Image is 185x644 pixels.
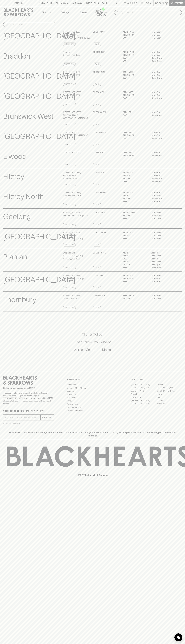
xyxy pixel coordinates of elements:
p: 11am – 8pm [151,151,175,154]
p: THURS - FRI [123,74,147,77]
a: Call [93,183,101,186]
p: 11am – 8pm [151,200,175,203]
p: 11am – 9pm [151,297,175,300]
p: SUN - WED [123,91,147,94]
p: 11am – 8pm [151,91,175,94]
a: Call [93,203,101,206]
p: SUN [123,180,147,183]
a: Call [93,43,101,46]
p: SAT [123,77,147,80]
p: 11am – 8pm [151,71,175,74]
p: 03 9077 5145 [93,30,106,34]
a: Call [93,243,101,246]
p: WED [123,257,147,260]
p: Tastings [61,11,69,14]
a: Braddon [156,383,182,386]
p: [STREET_ADDRESS][PERSON_NAME] , [GEOGRAPHIC_DATA] [63,231,92,240]
p: 11am – 9pm [151,54,175,57]
p: Closed – [151,251,175,254]
a: Thornbury [156,402,182,405]
p: MON - WED [123,30,147,34]
p: SAT [123,114,147,117]
a: [GEOGRAPHIC_DATA] [156,386,182,389]
p: THUR [123,194,147,197]
a: Geelong [156,396,182,399]
a: Gift Cards [67,396,118,399]
a: Call [93,286,101,289]
p: MON - WED [123,171,147,174]
p: [STREET_ADDRESS] , North Fitzroy VIC 3068 [63,191,83,197]
p: 11am – 9pm [151,74,175,77]
p: Login [145,2,151,5]
p: 03 9191 4850 [93,151,105,154]
a: Brunswick West [131,389,156,393]
p: We will never spam you [3,422,54,425]
p: SAT [123,57,147,60]
p: Fitzroy North [3,191,44,202]
div: Call to action block [3,322,182,366]
p: OUR STORES [131,378,182,381]
p: 11am – 9pm [151,34,175,37]
p: It is against the law to sell or supply alcohol to, or to obtain alcohol on behalf of a person un... [3,392,54,405]
a: Directions [63,306,76,309]
p: 03 9381 2129 [93,71,105,74]
p: TUES [123,254,147,257]
p: SUN [123,266,147,269]
p: 10am – 9pm [151,97,175,100]
strong: Liquor License #32064953 [29,397,53,399]
a: Directions [63,223,76,226]
p: SAT [123,137,147,140]
p: Braddon [3,51,30,62]
p: [GEOGRAPHIC_DATA] [3,231,75,242]
p: 10am – 9pm [151,177,175,180]
p: 02 6128 0777 [93,51,106,54]
p: [STREET_ADDRESS] , [63,151,81,154]
p: 11am – 9pm [151,94,175,97]
p: 11am – 9pm [151,277,175,280]
p: THURS - FRI [123,54,147,57]
p: 11am – 8pm [151,191,175,194]
h5: Click & Collect [3,332,182,337]
p: 03 9489 5945 [93,191,106,194]
a: Careers [67,390,118,393]
p: 03 6234 8696 [93,231,106,234]
a: Directions [63,163,76,166]
p: 11am – 9pm [151,134,175,137]
p: SUN - WED [123,71,147,74]
p: [STREET_ADDRESS] , [GEOGRAPHIC_DATA] 3220 [63,211,88,217]
p: [GEOGRAPHIC_DATA] [3,71,75,82]
p: 0 [166,2,167,4]
a: [GEOGRAPHIC_DATA] [156,389,182,393]
p: [STREET_ADDRESS] , Thornbury VIC 3071 [63,294,81,300]
p: 11am – 9pm [151,234,175,237]
p: 10am – 8pm [151,154,175,157]
a: Directions [63,63,76,66]
a: Call [93,266,101,269]
p: [STREET_ADDRESS][PERSON_NAME] , [GEOGRAPHIC_DATA] VIC 3067 [63,30,92,39]
p: MON - WED [123,231,147,234]
p: 9am – 6pm [151,260,175,263]
p: 11am – 7pm [151,217,175,220]
p: SUN [123,36,147,39]
p: Geelong [3,211,31,222]
p: THURS - SAT [123,34,147,37]
p: Shop 15 , [STREET_ADDRESS] [63,51,81,57]
p: FRI - SAT [123,214,147,217]
p: THURS - SAT [123,154,147,157]
p: Thornbury [3,294,36,305]
p: 10am – 9pm [151,77,175,80]
p: MON - WED [123,51,147,54]
p: 03 5242 8109 [93,211,105,214]
p: FIND US [14,2,23,5]
p: 03 7300 6721 [93,111,106,114]
a: [GEOGRAPHIC_DATA] [131,399,156,402]
a: Tastings [56,6,74,18]
p: [GEOGRAPHIC_DATA] [3,274,75,285]
a: Call [93,63,101,66]
a: Directions [63,203,76,206]
a: Directions [63,83,76,86]
p: [STREET_ADDRESS] , [GEOGRAPHIC_DATA] 3121 [63,274,87,280]
p: 10am – 5pm [151,266,175,269]
a: Fitzroy [156,393,182,396]
p: [STREET_ADDRESS] , Brunswick VIC 3056 [63,71,81,77]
